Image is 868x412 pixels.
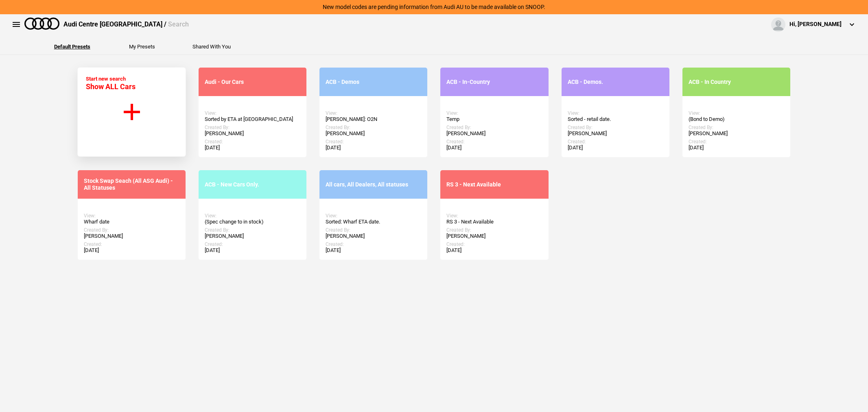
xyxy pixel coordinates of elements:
div: View: [446,213,542,219]
div: [PERSON_NAME] [84,233,179,239]
span: Show ALL Cars [86,82,136,91]
div: (Bond to Demo) [689,116,784,123]
div: Created: [205,241,300,247]
div: [DATE] [446,145,542,151]
div: View: [689,110,784,116]
div: [DATE] [84,247,179,254]
div: [DATE] [326,247,421,254]
div: [DATE] [205,145,300,151]
div: View: [568,110,663,116]
div: [PERSON_NAME] [568,130,663,137]
div: RS 3 - Next Available [446,219,542,225]
div: [DATE] [689,145,784,151]
div: [DATE] [326,145,421,151]
div: Created By: [446,125,542,130]
div: [DATE] [446,247,542,254]
div: Created By: [326,125,421,130]
div: [DATE] [568,145,663,151]
div: Created By: [84,227,179,233]
div: Created: [446,139,542,145]
div: Stock Swap Seach (All ASG Audi) - All Statuses [84,178,179,191]
div: View: [205,213,300,219]
span: Search [168,20,189,28]
div: View: [326,213,421,219]
div: Created: [205,139,300,145]
div: [PERSON_NAME]: O2N [326,116,421,123]
div: View: [84,213,179,219]
div: Created: [568,139,663,145]
div: Created By: [205,125,300,130]
div: Temp [446,116,542,123]
div: [PERSON_NAME] [326,130,421,137]
div: View: [205,110,300,116]
div: Created: [84,241,179,247]
div: Audi Centre [GEOGRAPHIC_DATA] / [63,20,189,29]
div: [PERSON_NAME] [205,130,300,137]
button: Shared With You [192,44,231,49]
div: Start new search [86,76,136,91]
div: Audi - Our Cars [205,79,300,85]
div: Wharf date [84,219,179,225]
button: Start new search Show ALL Cars [77,67,186,157]
div: [PERSON_NAME] [205,233,300,239]
div: Created By: [689,125,784,130]
div: View: [326,110,421,116]
div: Created: [326,139,421,145]
img: audi.png [24,18,59,30]
div: Created By: [326,227,421,233]
div: Created: [689,139,784,145]
div: [PERSON_NAME] [446,233,542,239]
div: View: [446,110,542,116]
div: Sorted by ETA at [GEOGRAPHIC_DATA] [205,116,300,123]
div: ACB - Demos. [568,79,663,85]
div: ACB - In Country [689,79,784,85]
div: [PERSON_NAME] [446,130,542,137]
div: Created By: [446,227,542,233]
div: Hi, [PERSON_NAME] [789,20,842,28]
div: Created: [326,241,421,247]
div: ACB - New Cars Only. [205,181,300,188]
div: Created: [446,241,542,247]
button: Default Presets [54,44,90,49]
div: (Spec change to in stock) [205,219,300,225]
div: [DATE] [205,247,300,254]
div: [PERSON_NAME] [326,233,421,239]
div: ACB - Demos [326,79,421,85]
div: [PERSON_NAME] [689,130,784,137]
div: Created By: [568,125,663,130]
div: Created By: [205,227,300,233]
div: Sorted - retail date. [568,116,663,123]
div: Sorted: Wharf ETA date. [326,219,421,225]
button: My Presets [129,44,155,49]
div: All cars, All Dealers, All statuses [326,181,421,188]
div: ACB - In-Country [446,79,542,85]
div: RS 3 - Next Available [446,181,542,188]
